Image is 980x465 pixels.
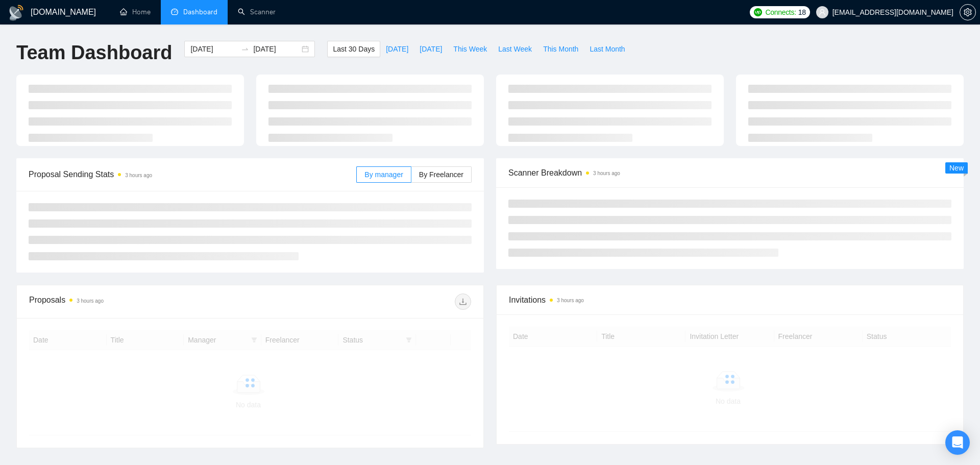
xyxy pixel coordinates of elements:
[754,8,762,16] img: upwork-logo.png
[414,41,448,57] button: [DATE]
[333,43,375,55] span: Last 30 Days
[448,41,493,57] button: This Week
[590,43,625,55] span: Last Month
[593,170,620,176] time: 3 hours ago
[183,8,217,16] span: Dashboard
[419,170,463,179] span: By Freelancer
[364,170,403,179] span: By manager
[960,4,976,20] button: setting
[537,41,584,57] button: This Month
[420,43,442,55] span: [DATE]
[453,43,487,55] span: This Week
[949,164,964,172] span: New
[253,43,300,55] input: End date
[819,9,826,16] span: user
[241,45,249,53] span: to
[29,168,356,181] span: Proposal Sending Stats
[498,43,532,55] span: Last Week
[16,41,172,65] h1: Team Dashboard
[543,43,578,55] span: This Month
[171,8,178,15] span: dashboard
[765,7,796,18] span: Connects:
[509,293,951,306] span: Invitations
[493,41,537,57] button: Last Week
[508,166,951,179] span: Scanner Breakdown
[327,41,380,57] button: Last 30 Days
[386,43,408,55] span: [DATE]
[125,173,152,178] time: 3 hours ago
[238,8,276,16] a: searchScanner
[77,298,104,304] time: 3 hours ago
[190,43,237,55] input: Start date
[960,8,976,16] a: setting
[8,5,24,21] img: logo
[29,293,250,310] div: Proposals
[945,430,970,455] div: Open Intercom Messenger
[120,8,151,16] a: homeHome
[798,7,806,18] span: 18
[584,41,630,57] button: Last Month
[557,298,584,303] time: 3 hours ago
[380,41,414,57] button: [DATE]
[241,45,249,53] span: swap-right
